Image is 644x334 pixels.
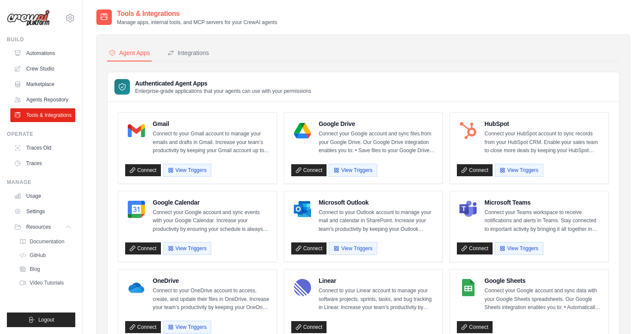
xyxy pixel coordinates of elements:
a: Automations [10,46,75,60]
span: Video Tutorials [30,279,64,286]
img: Microsoft Teams Logo [459,201,477,218]
a: Traces Old [10,141,75,155]
span: Logout [38,316,54,323]
p: Connect your Google account and sync events with your Google Calendar. Increase your productivity... [153,208,270,234]
a: GitHub [15,249,75,261]
h4: Gmail [153,120,270,128]
h4: Google Drive [319,120,436,128]
div: Manage [7,179,75,186]
h4: Google Calendar [153,198,270,207]
a: Usage [10,189,75,203]
a: Connect [457,242,493,254]
h2: Tools & Integrations [117,9,277,19]
img: Gmail Logo [128,122,145,139]
button: View Triggers [329,164,377,177]
h4: Linear [319,276,436,285]
h4: Google Sheets [484,276,601,285]
a: Crew Studio [10,62,75,76]
a: Documentation [15,236,75,248]
img: Google Sheets Logo [459,279,477,296]
button: View Triggers [329,242,377,255]
a: Agents Repository [10,93,75,107]
a: Connect [291,164,327,176]
span: Blog [30,266,40,273]
p: Connect to your OneDrive account to access, create, and update their files in OneDrive. Increase ... [153,287,270,312]
p: Manage apps, internal tools, and MCP servers for your CrewAI agents [117,19,277,26]
a: Connect [457,164,493,176]
p: Connect your HubSpot account to sync records from your HubSpot CRM. Enable your sales team to clo... [484,130,601,155]
div: Operate [7,131,75,138]
button: Logout [7,313,75,327]
p: Enterprise-grade applications that your agents can use with your permissions [135,88,311,95]
p: Connect your Teams workspace to receive notifications and alerts in Teams. Stay connected to impo... [484,208,601,234]
a: Traces [10,156,75,170]
img: HubSpot Logo [459,122,477,139]
img: Microsoft Outlook Logo [294,201,311,218]
button: View Triggers [163,242,211,255]
h4: OneDrive [153,276,270,285]
button: View Triggers [495,242,543,255]
h4: HubSpot [484,120,601,128]
span: Documentation [30,238,65,245]
span: GitHub [30,252,46,259]
a: Marketplace [10,77,75,91]
button: Integrations [166,45,211,61]
span: Resources [26,224,51,230]
button: Resources [10,220,75,234]
div: Agent Apps [109,49,150,57]
img: OneDrive Logo [128,279,145,296]
div: Build [7,36,75,43]
img: Logo [7,10,50,27]
h4: Microsoft Outlook [319,198,436,207]
img: Google Calendar Logo [128,201,145,218]
p: Connect your Google account and sync data with your Google Sheets spreadsheets. Our Google Sheets... [484,287,601,312]
p: Connect your Google account and sync files from your Google Drive. Our Google Drive integration e... [319,130,436,155]
p: Connect to your Linear account to manage your software projects, sprints, tasks, and bug tracking... [319,287,436,312]
a: Settings [10,205,75,218]
a: Connect [291,242,327,254]
img: Google Drive Logo [294,122,311,139]
button: View Triggers [495,164,543,177]
h4: Microsoft Teams [484,198,601,207]
button: Agent Apps [107,45,152,61]
a: Connect [125,321,161,333]
p: Connect to your Gmail account to manage your emails and drafts in Gmail. Increase your team’s pro... [153,130,270,155]
a: Tools & Integrations [10,108,75,122]
a: Connect [125,164,161,176]
a: Connect [291,321,327,333]
p: Connect to your Outlook account to manage your mail and calendar in SharePoint. Increase your tea... [319,208,436,234]
a: Video Tutorials [15,277,75,289]
button: View Triggers [163,321,211,334]
button: View Triggers [163,164,211,177]
img: Linear Logo [294,279,311,296]
a: Connect [125,242,161,254]
a: Connect [457,321,493,333]
h3: Authenticated Agent Apps [135,79,311,88]
div: Integrations [167,49,209,57]
a: Blog [15,263,75,275]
